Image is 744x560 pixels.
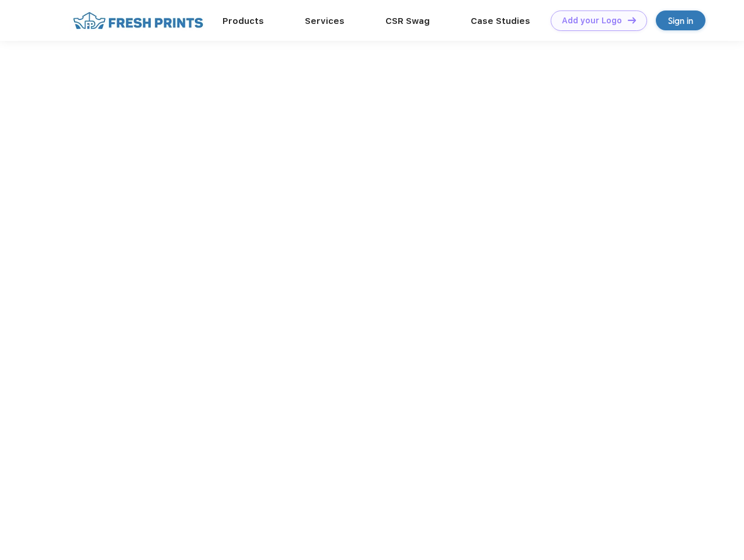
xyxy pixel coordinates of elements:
img: DT [628,17,636,23]
div: Add your Logo [562,16,622,26]
img: fo%20logo%202.webp [69,10,207,31]
a: Products [222,16,264,26]
div: Sign in [668,14,693,27]
a: Sign in [656,10,705,30]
